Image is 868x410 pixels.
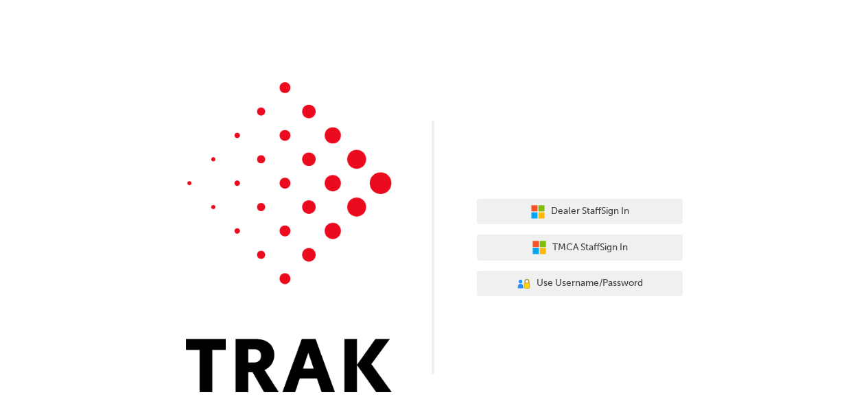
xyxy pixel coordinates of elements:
img: Trak [186,82,392,392]
button: Dealer StaffSign In [477,199,683,225]
span: Dealer Staff Sign In [551,204,629,219]
span: TMCA Staff Sign In [552,240,628,256]
span: Use Username/Password [537,276,643,291]
button: Use Username/Password [477,271,683,297]
button: TMCA StaffSign In [477,234,683,261]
